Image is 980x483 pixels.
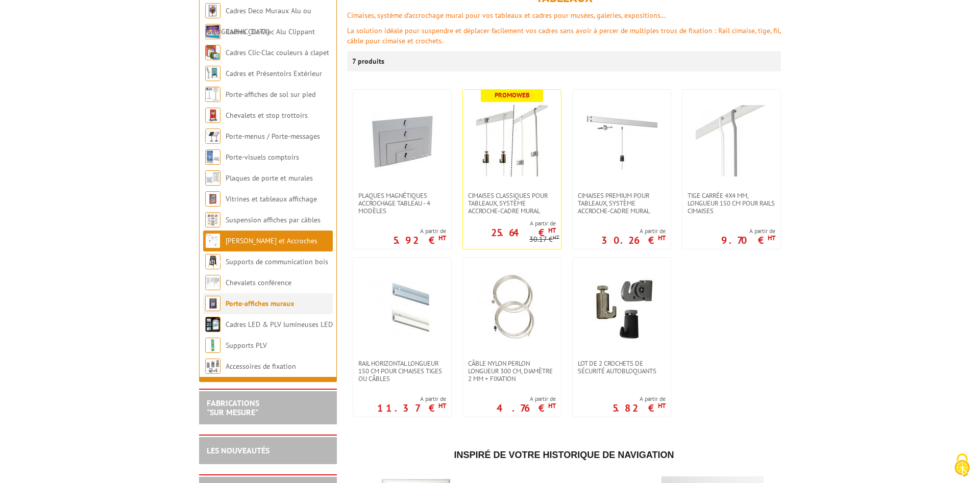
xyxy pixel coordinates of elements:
[529,236,559,243] p: 30.17 €
[353,360,451,383] a: Rail horizontal longueur 150 cm pour cimaises tiges ou câbles
[573,192,671,215] a: Cimaises PREMIUM pour tableaux, système accroche-cadre mural
[226,194,317,204] a: Vitrines et tableaux affichage
[944,448,980,483] button: Cookies (fenêtre modale)
[438,401,446,410] sup: HT
[491,230,556,236] p: 25.64 €
[226,299,294,308] a: Porte-affiches muraux
[205,317,220,332] img: Cadres LED & PLV lumineuses LED
[454,450,674,460] span: Inspiré de votre historique de navigation
[601,237,666,243] p: 30.26 €
[205,3,220,18] img: Cadres Deco Muraux Alu ou Bois
[573,360,671,375] a: Lot de 2 crochets de sécurité autobloquants
[358,192,446,215] span: Plaques magnétiques accrochage tableau - 4 modèles
[696,105,767,176] img: Tige carrée 4x4 mm, longueur 150 cm pour rails cimaises
[468,360,556,383] span: Câble nylon perlon longueur 300 cm, diamètre 2 mm + fixation
[205,108,220,123] img: Chevalets et stop trottoirs
[205,212,220,227] img: Suspension affiches par câbles
[205,66,220,81] img: Cadres et Présentoirs Extérieur
[548,226,556,235] sup: HT
[205,296,220,311] img: Porte-affiches muraux
[207,398,259,417] a: FABRICATIONS"Sur Mesure"
[226,278,291,287] a: Chevalets conférence
[463,360,561,383] a: Câble nylon perlon longueur 300 cm, diamètre 2 mm + fixation
[612,395,666,403] span: A partir de
[226,48,329,57] a: Cadres Clic-Clac couleurs à clapet
[347,26,780,45] font: La solution idéale pour suspendre et déplacer facilement vos cadres sans avoir à percer de multip...
[553,234,559,241] sup: HT
[688,192,775,215] span: Tige carrée 4x4 mm, longueur 150 cm pour rails cimaises
[366,273,438,344] img: Rail horizontal longueur 150 cm pour cimaises tiges ou câbles
[468,192,556,215] span: Cimaises CLASSIQUES pour tableaux, système accroche-cadre mural
[497,395,556,403] span: A partir de
[205,359,220,374] img: Accessoires de fixation
[721,227,775,235] span: A partir de
[463,219,556,227] span: A partir de
[205,338,220,353] img: Supports PLV
[205,149,220,165] img: Porte-visuels comptoirs
[601,227,666,235] span: A partir de
[205,129,220,144] img: Porte-menus / Porte-messages
[226,111,308,120] a: Chevalets et stop trottoirs
[353,192,451,215] a: Plaques magnétiques accrochage tableau - 4 modèles
[377,395,446,403] span: A partir de
[682,192,780,215] a: Tige carrée 4x4 mm, longueur 150 cm pour rails cimaises
[226,69,322,78] a: Cadres et Présentoirs Extérieur
[226,320,333,329] a: Cadres LED & PLV lumineuses LED
[366,105,438,176] img: Plaques magnétiques accrochage tableau - 4 modèles
[548,401,556,410] sup: HT
[205,87,220,102] img: Porte-affiches de sol sur pied
[205,45,220,60] img: Cadres Clic-Clac couleurs à clapet
[438,234,446,242] sup: HT
[207,445,269,455] a: LES NOUVEAUTÉS
[205,191,220,207] img: Vitrines et tableaux affichage
[352,51,390,71] p: 7 produits
[226,132,320,141] a: Porte-menus / Porte-messages
[347,11,666,20] font: Cimaises, système d’accrochage mural pour vos tableaux et cadres pour musées, galeries, expositions…
[226,152,299,162] a: Porte-visuels comptoirs
[205,236,317,266] a: [PERSON_NAME] et Accroches tableaux
[377,405,446,411] p: 11.37 €
[612,405,666,411] p: 5.82 €
[476,273,548,344] img: Câble nylon perlon longueur 300 cm, diamètre 2 mm + fixation
[586,273,657,344] img: Lot de 2 crochets de sécurité autobloquants
[586,105,657,176] img: Cimaises PREMIUM pour tableaux, système accroche-cadre mural
[205,6,311,36] a: Cadres Deco Muraux Alu ou [GEOGRAPHIC_DATA]
[768,234,775,242] sup: HT
[495,91,530,99] b: Promoweb
[463,192,561,215] a: Cimaises CLASSIQUES pour tableaux, système accroche-cadre mural
[578,360,666,375] span: Lot de 2 crochets de sécurité autobloquants
[476,105,548,176] img: Cimaises CLASSIQUES pour tableaux, système accroche-cadre mural
[721,237,775,243] p: 9.70 €
[358,360,446,383] span: Rail horizontal longueur 150 cm pour cimaises tiges ou câbles
[497,405,556,411] p: 4.76 €
[393,227,446,235] span: A partir de
[226,341,267,350] a: Supports PLV
[226,90,315,99] a: Porte-affiches de sol sur pied
[578,192,666,215] span: Cimaises PREMIUM pour tableaux, système accroche-cadre mural
[393,237,446,243] p: 5.92 €
[205,233,220,248] img: Cimaises et Accroches tableaux
[226,173,313,183] a: Plaques de porte et murales
[949,452,975,478] img: Cookies (fenêtre modale)
[205,275,220,290] img: Chevalets conférence
[226,215,321,224] a: Suspension affiches par câbles
[226,27,315,36] a: Cadres Clic-Clac Alu Clippant
[658,401,666,410] sup: HT
[226,362,296,371] a: Accessoires de fixation
[205,170,220,186] img: Plaques de porte et murales
[658,234,666,242] sup: HT
[226,257,328,266] a: Supports de communication bois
